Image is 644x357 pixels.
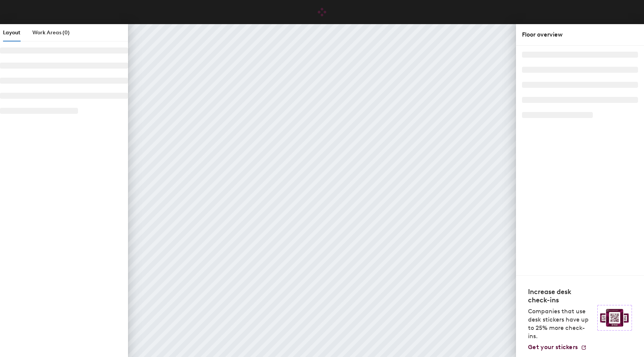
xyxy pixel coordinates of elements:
[528,343,587,351] a: Get your stickers
[528,288,593,304] h4: Increase desk check-ins
[597,305,632,331] img: Sticker logo
[528,307,593,340] p: Companies that use desk stickers have up to 25% more check-ins.
[3,29,20,36] span: Layout
[528,343,578,351] span: Get your stickers
[522,30,638,39] div: Floor overview
[32,29,70,36] span: Work Areas (0)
